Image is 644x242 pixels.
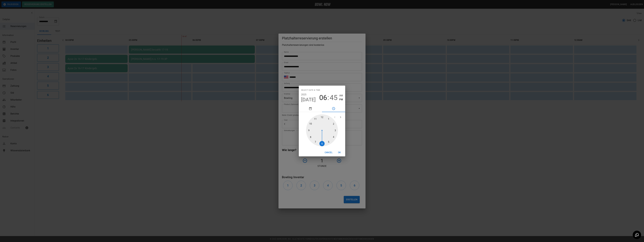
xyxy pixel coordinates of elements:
button: 45 [330,94,338,102]
span: : [327,94,329,102]
button: [DATE] [301,97,316,103]
button: Cancel [323,150,334,155]
button: 06 [319,94,327,102]
button: 2025 [301,93,306,97]
button: open next view [338,114,343,120]
button: pick date [299,105,322,112]
button: pick time [322,105,345,112]
span: Select date & time [301,88,320,93]
button: AM [339,94,343,98]
button: OK [335,150,344,155]
button: PM [339,98,343,101]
